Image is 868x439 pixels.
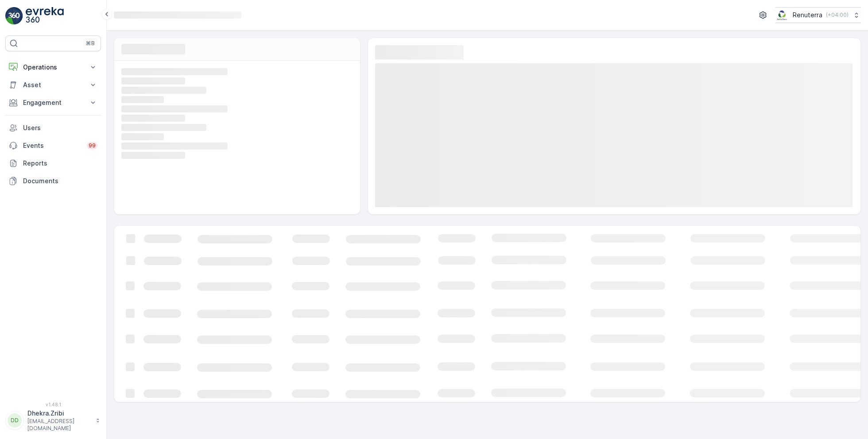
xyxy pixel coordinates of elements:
[89,142,96,149] p: 99
[775,7,861,23] button: Renuterra(+04:00)
[23,63,83,72] p: Operations
[23,177,97,185] p: Documents
[86,40,95,47] p: ⌘B
[5,7,23,25] img: logo
[793,11,822,19] p: Renuterra
[5,76,101,94] button: Asset
[5,172,101,190] a: Documents
[775,10,789,20] img: Screenshot_2024-07-26_at_13.33.01.png
[5,137,101,154] a: Events99
[27,418,91,432] p: [EMAIL_ADDRESS][DOMAIN_NAME]
[5,154,101,172] a: Reports
[26,7,64,25] img: logo_light-DOdMpM7g.png
[5,119,101,137] a: Users
[5,402,101,407] span: v 1.48.1
[23,123,97,132] p: Users
[5,58,101,76] button: Operations
[8,413,22,427] div: DD
[5,94,101,112] button: Engagement
[23,98,83,107] p: Engagement
[23,141,81,150] p: Events
[27,409,91,418] p: Dhekra.Zribi
[5,409,101,432] button: DDDhekra.Zribi[EMAIL_ADDRESS][DOMAIN_NAME]
[23,81,83,89] p: Asset
[23,159,97,168] p: Reports
[826,12,849,19] p: ( +04:00 )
